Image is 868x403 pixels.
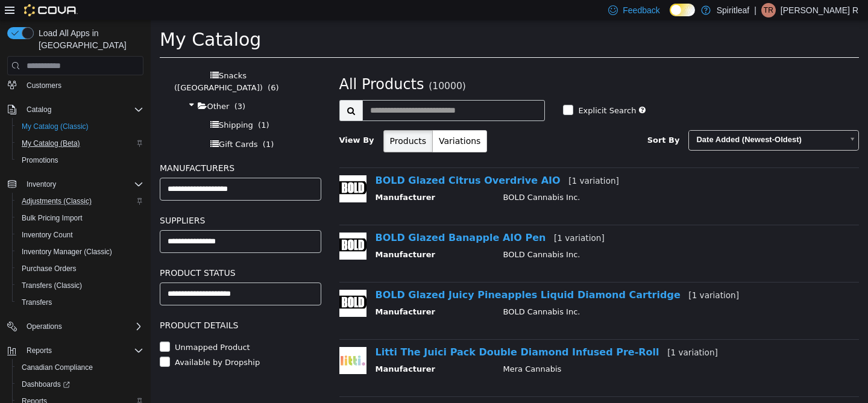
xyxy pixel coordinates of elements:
button: My Catalog (Beta) [12,135,148,152]
button: Promotions [12,152,148,169]
td: Mera Cannabis [344,343,700,358]
div: Trista R [761,3,776,17]
button: Adjustments (Classic) [12,193,148,210]
button: Transfers (Classic) [12,277,148,294]
span: Operations [27,322,62,331]
img: 150 [189,213,216,240]
a: Purchase Orders [17,261,81,276]
button: Inventory Count [12,226,148,243]
span: My Catalog (Beta) [22,139,80,148]
a: BOLD Glazed Banapple AIO Pen[1 variation] [225,212,454,223]
span: Date Added (Newest-Oldest) [538,111,692,130]
span: Bulk Pricing Import [22,213,83,223]
td: BOLD Cannabis Inc. [344,172,700,187]
span: Catalog [22,102,143,117]
span: Feedback [623,4,659,16]
a: BOLD Glazed Citrus Overdrive AIO[1 variation] [225,155,468,166]
button: Canadian Compliance [12,359,148,376]
span: Reports [22,343,143,358]
button: My Catalog (Classic) [12,118,148,135]
span: Dashboards [17,377,143,392]
a: Transfers [17,295,57,310]
span: Promotions [17,153,143,167]
h5: Suppliers [9,193,171,208]
h5: Manufacturers [9,141,171,155]
span: (1) [107,101,118,110]
a: Date Added (Newest-Oldest) [538,110,708,131]
span: Load All Apps in [GEOGRAPHIC_DATA] [34,27,143,51]
span: Transfers (Classic) [22,281,82,290]
span: Purchase Orders [22,264,77,273]
span: My Catalog (Beta) [17,136,143,151]
span: Transfers (Classic) [17,278,143,293]
span: Promotions [22,155,58,165]
img: 150 [189,155,216,183]
span: All Products [189,56,274,73]
small: [1 variation] [418,156,468,166]
button: Reports [2,342,148,359]
a: Bulk Pricing Import [17,211,87,225]
button: Products [233,110,282,133]
span: Snacks ([GEOGRAPHIC_DATA]) [24,51,112,72]
span: Inventory Manager (Classic) [17,245,143,259]
span: TR [764,3,773,17]
button: Catalog [22,102,56,117]
th: Manufacturer [225,286,344,301]
p: [PERSON_NAME] R [781,3,858,17]
img: Cova [24,4,78,16]
span: View By [189,116,224,125]
a: Dashboards [12,376,148,393]
span: My Catalog (Classic) [17,119,143,134]
button: Bulk Pricing Import [12,210,148,226]
th: Manufacturer [225,343,344,358]
span: Other [56,82,78,91]
a: Dashboards [17,377,75,392]
span: Sort By [497,116,529,125]
span: Inventory Manager (Classic) [22,247,112,257]
label: Explicit Search [424,85,485,97]
a: My Catalog (Classic) [17,119,93,134]
span: Shipping [68,101,102,110]
span: My Catalog [9,9,110,30]
span: Adjustments (Classic) [17,194,143,208]
h5: Product Details [9,298,171,313]
label: Unmapped Product [21,322,99,334]
span: Adjustments (Classic) [22,196,92,206]
a: Promotions [17,153,63,167]
button: Inventory [22,177,61,192]
span: Dashboards [22,380,70,389]
span: Inventory Count [22,230,73,240]
span: Catalog [27,105,51,114]
span: Inventory [22,177,143,192]
span: Purchase Orders [17,261,143,276]
a: Inventory Manager (Classic) [17,245,117,259]
th: Manufacturer [225,172,344,187]
label: Available by Dropship [21,337,109,349]
span: Transfers [22,298,52,307]
button: Operations [2,318,148,335]
th: Manufacturer [225,229,344,244]
span: Canadian Compliance [17,360,143,375]
a: Customers [22,78,66,93]
span: Customers [22,78,143,93]
button: Transfers [12,294,148,311]
span: Reports [27,346,52,355]
a: Transfers (Classic) [17,278,87,293]
button: Catalog [2,101,148,118]
span: Inventory Count [17,228,143,242]
span: Bulk Pricing Import [17,211,143,225]
span: Inventory [27,180,56,189]
span: Dark Mode [670,16,670,17]
span: Customers [27,81,61,90]
a: Adjustments (Classic) [17,194,96,208]
span: My Catalog (Classic) [22,122,89,131]
td: BOLD Cannabis Inc. [344,286,700,301]
button: Inventory [2,176,148,193]
a: Litti The Juici Pack Double Diamond Infused Pre-Roll[1 variation] [225,326,567,338]
button: Reports [22,343,57,358]
a: Canadian Compliance [17,360,98,375]
button: Variations [281,110,336,133]
span: Canadian Compliance [22,363,93,372]
a: BOLD Glazed Juicy Pineapples Liquid Diamond Cartridge[1 variation] [225,269,589,281]
td: BOLD Cannabis Inc. [344,229,700,244]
